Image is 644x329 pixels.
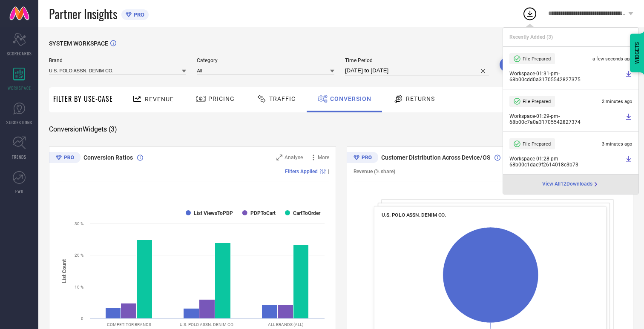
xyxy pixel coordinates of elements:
span: Revenue [145,96,174,103]
div: Open download list [522,6,538,21]
span: Conversion [330,95,371,102]
span: Brand [49,57,186,63]
span: Revenue (% share) [354,169,395,175]
span: WORKSPACE [8,85,31,91]
span: Filters Applied [285,169,318,175]
text: PDPToCart [250,210,276,216]
span: Workspace - 01:31-pm - 68b00cdd0a31705542827375 [509,71,623,83]
span: More [318,154,329,160]
span: Partner Insights [49,5,117,23]
span: SUGGESTIONS [6,119,32,126]
text: 10 % [75,285,83,289]
span: 2 minutes ago [602,99,632,104]
text: U.S. POLO ASSN. DENIM CO. [180,322,235,327]
span: PRO [132,11,144,18]
text: 20 % [75,253,83,257]
span: Workspace - 01:29-pm - 68b00c7a0a31705542827374 [509,113,623,125]
span: Conversion Widgets ( 3 ) [49,125,117,134]
text: List ViewsToPDP [194,210,233,216]
span: 3 minutes ago [602,141,632,147]
div: Premium [49,152,80,165]
a: View All12Downloads [542,181,599,188]
span: Customer Distribution Across Device/OS [381,154,490,161]
div: Open download page [542,181,599,188]
span: Traffic [269,95,296,102]
a: Download [625,113,632,125]
span: Workspace - 01:28-pm - 68b00c1dac9f2614018c3b73 [509,156,623,168]
text: CartToOrder [293,210,321,216]
span: Analyse [285,154,303,160]
tspan: List Count [61,259,67,283]
span: Category [197,57,334,63]
text: ALL BRANDS (ALL) [268,322,303,327]
span: | [328,169,329,175]
span: Time Period [345,57,489,63]
text: COMPETITOR BRANDS [107,322,151,327]
span: Conversion Ratios [83,154,133,161]
span: File Prepared [523,141,551,147]
span: FWD [15,188,23,195]
a: Download [625,71,632,83]
a: Download [625,156,632,168]
button: Search [500,57,546,72]
span: SCORECARDS [7,50,32,57]
text: 0 [81,316,83,321]
span: File Prepared [523,56,551,62]
span: File Prepared [523,99,551,104]
span: U.S. POLO ASSN. DENIM CO. [381,212,446,218]
span: TRENDS [12,154,26,160]
span: View All 12 Downloads [542,181,592,188]
span: a few seconds ago [592,56,632,62]
text: 30 % [75,221,83,226]
svg: Zoom [276,154,282,160]
span: Filter By Use-Case [53,94,113,104]
span: Recently Added ( 3 ) [509,34,553,40]
span: Returns [406,95,435,102]
input: Select time period [345,66,489,76]
div: Premium [347,152,378,165]
span: SYSTEM WORKSPACE [49,40,108,47]
span: Pricing [208,95,235,102]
